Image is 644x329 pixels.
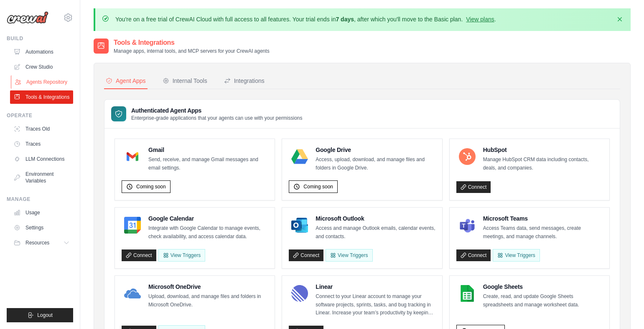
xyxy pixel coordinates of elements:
[224,77,265,85] div: Integrations
[136,183,166,190] span: Coming soon
[7,35,73,42] div: Build
[148,224,268,241] p: Integrate with Google Calendar to manage events, check availability, and access calendar data.
[10,167,73,188] a: Environment Variables
[10,122,73,136] a: Traces Old
[316,156,435,172] p: Access, upload, download, and manage files and folders in Google Drive.
[326,249,372,262] : View Triggers
[148,214,268,223] h4: Google Calendar
[124,285,141,302] img: Microsoft OneDrive Logo
[131,106,303,115] h3: Authenticated Agent Apps
[316,224,435,241] p: Access and manage Outlook emails, calendar events, and contacts.
[11,75,74,89] a: Agents Repository
[158,249,205,262] button: View Triggers
[336,16,354,23] strong: 7 days
[10,152,73,166] a: LLM Connections
[316,214,435,223] h4: Microsoft Outlook
[483,156,603,172] p: Manage HubSpot CRM data including contacts, deals, and companies.
[493,249,540,262] : View Triggers
[7,112,73,119] div: Operate
[222,73,266,89] button: Integrations
[148,293,268,309] p: Upload, download, and manage files and folders in Microsoft OneDrive.
[483,293,603,309] p: Create, read, and update Google Sheets spreadsheets and manage worksheet data.
[303,183,333,190] span: Coming soon
[114,38,270,48] h2: Tools & Integrations
[148,146,268,154] h4: Gmail
[289,249,323,261] a: Connect
[7,11,48,24] img: Logo
[291,148,308,165] img: Google Drive Logo
[131,115,303,121] p: Enterprise-grade applications that your agents can use with your permissions
[459,285,476,302] img: Google Sheets Logo
[124,148,141,165] img: Gmail Logo
[25,239,49,246] span: Resources
[115,15,496,23] p: You're on a free trial of CrewAI Cloud with full access to all features. Your trial ends in , aft...
[148,156,268,172] p: Send, receive, and manage Gmail messages and email settings.
[106,77,146,85] div: Agent Apps
[456,249,491,261] a: Connect
[316,283,435,291] h4: Linear
[316,146,435,154] h4: Google Drive
[456,181,491,193] a: Connect
[10,221,73,234] a: Settings
[114,48,270,54] p: Manage apps, internal tools, and MCP servers for your CrewAI agents
[483,283,603,291] h4: Google Sheets
[10,60,73,74] a: Crew Studio
[10,206,73,219] a: Usage
[122,249,156,261] a: Connect
[483,214,603,223] h4: Microsoft Teams
[7,308,73,322] button: Logout
[316,293,435,317] p: Connect to your Linear account to manage your software projects, sprints, tasks, and bug tracking...
[104,73,148,89] button: Agent Apps
[7,196,73,203] div: Manage
[10,137,73,151] a: Traces
[483,146,603,154] h4: HubSpot
[291,217,308,234] img: Microsoft Outlook Logo
[37,312,53,319] span: Logout
[161,73,209,89] button: Internal Tools
[459,217,476,234] img: Microsoft Teams Logo
[10,90,73,104] a: Tools & Integrations
[466,16,494,23] a: View plans
[148,283,268,291] h4: Microsoft OneDrive
[124,217,141,234] img: Google Calendar Logo
[10,45,73,59] a: Automations
[291,285,308,302] img: Linear Logo
[483,224,603,241] p: Access Teams data, send messages, create meetings, and manage channels.
[459,148,476,165] img: HubSpot Logo
[10,236,73,249] button: Resources
[163,77,207,85] div: Internal Tools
